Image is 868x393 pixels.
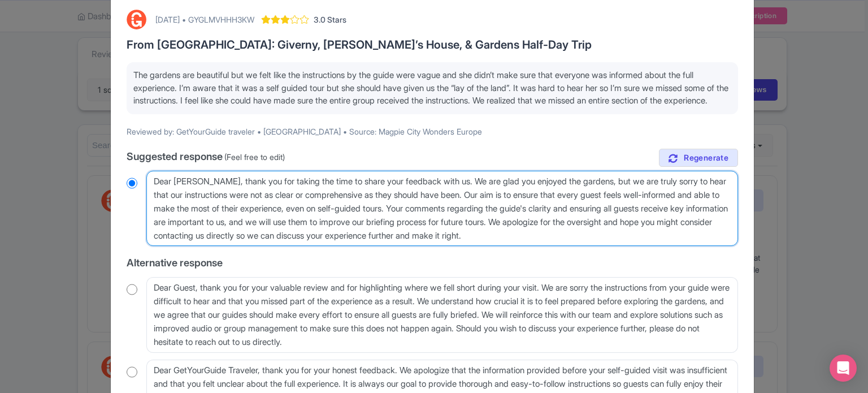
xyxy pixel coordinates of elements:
[146,171,738,247] textarea: Dear GetYourGuide Traveler, thank you for taking the time to share your feedback with us. We are ...
[224,152,285,162] span: (Feel free to edit)
[127,10,146,29] img: GetYourGuide Logo
[659,149,738,167] a: Regenerate
[684,153,728,163] span: Regenerate
[155,14,254,25] div: [DATE] • GYGLMVHHH3KW
[830,355,857,382] div: Open Intercom Messenger
[127,126,738,137] p: Reviewed by: GetYourGuide traveler • [GEOGRAPHIC_DATA] • Source: Magpie City Wonders Europe
[146,277,738,353] textarea: Dear Guest, thank you for your valuable review and for highlighting where we fell short during yo...
[314,14,346,25] span: 3.0 Stars
[127,257,223,269] span: Alternative response
[127,38,738,51] h3: From [GEOGRAPHIC_DATA]: Giverny, [PERSON_NAME]’s House, & Gardens Half-Day Trip
[133,70,728,106] span: The gardens are beautiful but we felt like the instructions by the guide were vague and she didn’...
[127,150,223,162] span: Suggested response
